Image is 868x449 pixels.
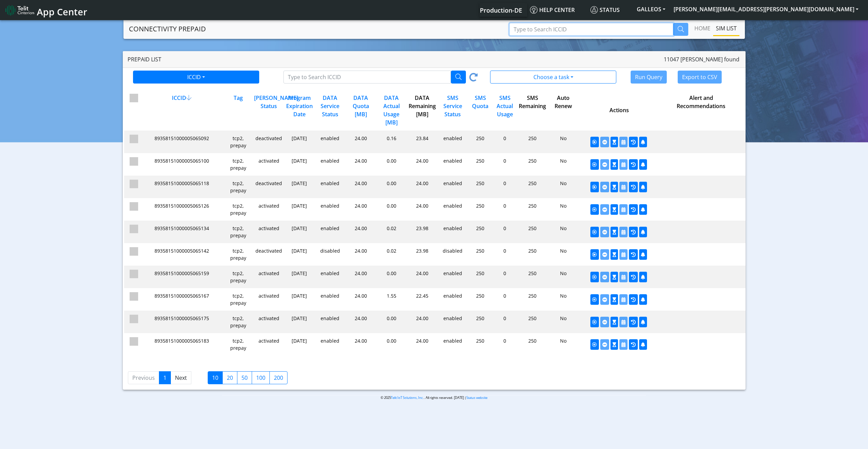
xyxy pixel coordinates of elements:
[283,94,314,126] div: Program Expiration Date
[547,337,578,351] div: No
[233,225,244,231] span: tcp2 ,
[437,247,467,261] div: disabled
[406,180,437,194] div: 24.00
[230,210,246,216] span: prepay
[314,315,345,329] div: enabled
[253,270,283,284] div: activated
[492,292,516,306] div: 0
[713,21,739,35] a: SIM LIST
[253,202,283,216] div: activated
[155,293,209,299] span: 89358151000005065167
[516,94,547,126] div: SMS Remaining
[467,337,492,351] div: 250
[406,270,437,284] div: 24.00
[467,247,492,261] div: 250
[492,247,516,261] div: 0
[345,225,376,239] div: 24.00
[516,157,547,171] div: 250
[530,6,538,14] img: knowledge.svg
[233,135,244,141] span: tcp2 ,
[547,270,578,284] div: No
[547,292,578,306] div: No
[155,248,209,254] span: 89358151000005065142
[133,71,259,84] button: ICCID
[208,371,223,384] label: 10
[129,22,206,36] a: CONNECTIVITY PREPAID
[233,270,244,276] span: tcp2 ,
[467,315,492,329] div: 250
[253,337,283,351] div: activated
[5,5,34,16] img: logo-telit-cinterion-gw-new.png
[437,135,467,149] div: enabled
[466,395,487,400] a: Status website
[345,180,376,194] div: 24.00
[437,337,467,351] div: enabled
[547,202,578,216] div: No
[222,371,237,384] label: 20
[670,3,863,15] button: [PERSON_NAME][EMAIL_ADDRESS][PERSON_NAME][DOMAIN_NAME]
[230,322,246,329] span: prepay
[314,202,345,216] div: enabled
[5,3,86,17] a: App Center
[437,292,467,306] div: enabled
[376,315,406,329] div: 0.00
[345,292,376,306] div: 24.00
[406,225,437,239] div: 23.98
[530,6,575,14] span: Help center
[345,135,376,149] div: 24.00
[516,180,547,194] div: 250
[222,94,253,126] div: Tag
[283,225,314,239] div: [DATE]
[230,142,246,149] span: prepay
[233,180,244,186] span: tcp2 ,
[406,135,437,149] div: 23.84
[660,94,741,126] div: Alert and Recommendations
[406,202,437,216] div: 24.00
[155,180,209,186] span: 89358151000005065118
[516,247,547,261] div: 250
[516,225,547,239] div: 250
[376,202,406,216] div: 0.00
[253,315,283,329] div: activated
[547,315,578,329] div: No
[345,202,376,216] div: 24.00
[345,270,376,284] div: 24.00
[437,270,467,284] div: enabled
[230,277,246,284] span: prepay
[233,315,244,321] span: tcp2 ,
[467,292,492,306] div: 250
[492,94,516,126] div: SMS Actual Usage
[314,292,345,306] div: enabled
[283,71,451,84] input: Type to Search ICCID/Tag
[376,180,406,194] div: 0.00
[492,270,516,284] div: 0
[37,5,87,18] span: App Center
[155,270,209,276] span: 89358151000005065159
[233,203,244,209] span: tcp2 ,
[547,225,578,239] div: No
[437,94,467,126] div: SMS Service Status
[406,292,437,306] div: 22.45
[547,180,578,194] div: No
[253,135,283,149] div: deactivated
[314,135,345,149] div: enabled
[345,337,376,351] div: 24.00
[230,165,246,171] span: prepay
[128,56,161,63] span: Prepaid List
[269,371,288,384] label: 200
[406,157,437,171] div: 24.00
[283,135,314,149] div: [DATE]
[376,157,406,171] div: 0.00
[631,71,667,84] button: Run Query
[230,187,246,194] span: prepay
[516,337,547,351] div: 250
[376,337,406,351] div: 0.00
[230,300,246,306] span: prepay
[155,158,209,164] span: 89358151000005065100
[253,247,283,261] div: deactivated
[155,338,209,344] span: 89358151000005065183
[588,3,633,17] a: Status
[437,225,467,239] div: enabled
[314,94,345,126] div: DATA Service Status
[233,338,244,344] span: tcp2 ,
